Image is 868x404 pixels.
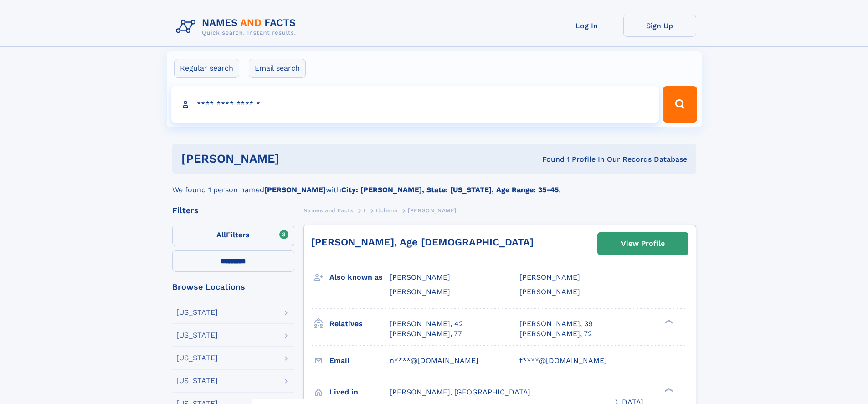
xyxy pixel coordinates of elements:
a: View Profile [598,233,688,255]
a: [PERSON_NAME], 72 [519,329,592,339]
div: We found 1 person named with . [172,174,696,195]
label: Filters [172,225,294,246]
button: Search Button [663,86,697,123]
div: View Profile [621,233,665,254]
h3: Also known as [329,270,390,285]
span: Ilchena [376,207,397,214]
span: [PERSON_NAME], [GEOGRAPHIC_DATA] [390,388,530,396]
span: [PERSON_NAME] [519,287,580,296]
div: [US_STATE] [176,309,218,316]
h3: Email [329,353,390,368]
a: I [364,205,366,216]
a: Names and Facts [303,205,354,216]
a: [PERSON_NAME], 42 [390,319,463,329]
input: search input [171,86,659,123]
div: [US_STATE] [176,377,218,384]
span: [PERSON_NAME] [408,207,457,214]
a: [PERSON_NAME], 77 [390,329,462,339]
a: [PERSON_NAME], Age [DEMOGRAPHIC_DATA] [311,236,534,248]
span: I [364,207,366,214]
span: [PERSON_NAME] [519,273,580,281]
h1: [PERSON_NAME] [181,153,411,164]
a: [PERSON_NAME], 39 [519,319,593,329]
label: Email search [249,59,306,78]
div: Found 1 Profile In Our Records Database [411,154,687,164]
a: Log In [550,15,623,37]
div: Browse Locations [172,283,294,291]
a: Ilchena [376,205,397,216]
div: Filters [172,206,294,215]
div: ❯ [663,318,673,324]
a: Sign Up [623,15,696,37]
img: Logo Names and Facts [172,15,303,39]
div: [US_STATE] [176,354,218,362]
b: City: [PERSON_NAME], State: [US_STATE], Age Range: 35-45 [341,185,559,194]
b: [PERSON_NAME] [264,185,326,194]
div: ❯ [663,387,673,393]
span: [PERSON_NAME] [390,287,450,296]
label: Regular search [174,59,239,78]
h3: Relatives [329,316,390,332]
div: [US_STATE] [176,332,218,339]
span: [PERSON_NAME] [390,273,450,281]
span: All [216,230,226,239]
h3: Lived in [329,384,390,400]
